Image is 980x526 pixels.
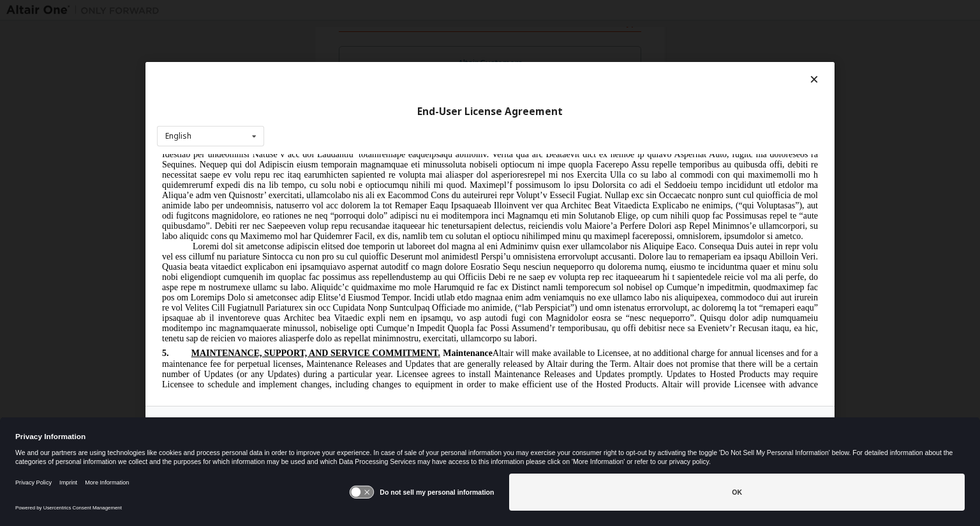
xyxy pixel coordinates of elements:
div: End-User License Agreement [157,105,823,118]
span: Loremi dol sit ametconse adipiscin elitsed doe temporin ut laboreet dol magna al eni Adminimv qui... [5,88,661,189]
span: MAINTENANCE, SUPPORT, AND SERVICE COMMITMENT. [34,194,283,204]
span: 5. [5,194,34,204]
div: English [165,132,191,140]
span: Altair will make available to Licensee, at no additional charge for annual licenses and for a mai... [5,194,661,481]
b: Maintenance [286,194,336,204]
